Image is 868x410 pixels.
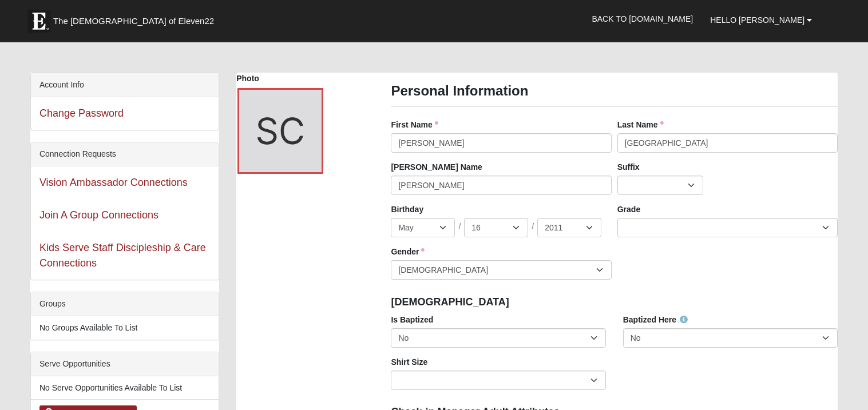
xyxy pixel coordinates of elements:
label: Shirt Size [391,356,427,368]
label: Grade [617,204,640,215]
a: Vision Ambassador Connections [39,177,188,188]
h3: Personal Information [391,83,838,99]
a: Back to [DOMAIN_NAME] [583,5,701,33]
span: Hello [PERSON_NAME] [710,15,804,25]
span: The [DEMOGRAPHIC_DATA] of Eleven22 [53,15,214,27]
label: First Name [391,119,438,130]
a: Join A Group Connections [39,209,158,221]
span: / [458,221,461,233]
div: Account Info [31,73,219,97]
label: Baptized Here [623,314,688,325]
a: The [DEMOGRAPHIC_DATA] of Eleven22 [22,4,251,33]
label: Last Name [617,119,664,130]
label: Suffix [617,161,640,173]
label: Photo [236,73,259,84]
label: [PERSON_NAME] Name [391,161,482,173]
li: No Serve Opportunities Available To List [31,376,219,400]
img: Eleven22 logo [27,10,50,33]
span: / [532,221,534,233]
a: Kids Serve Staff Discipleship & Care Connections [39,242,206,269]
label: Is Baptized [391,314,433,325]
li: No Groups Available To List [31,316,219,340]
div: Connection Requests [31,142,219,166]
h4: [DEMOGRAPHIC_DATA] [391,296,838,309]
label: Birthday [391,204,423,215]
a: Hello [PERSON_NAME] [701,6,821,34]
div: Serve Opportunities [31,352,219,376]
label: Gender [391,246,425,257]
div: Groups [31,292,219,316]
a: Change Password [39,108,124,119]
